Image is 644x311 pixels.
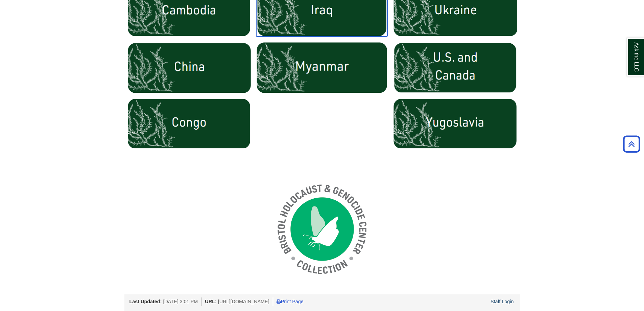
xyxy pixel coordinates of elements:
[205,299,216,304] span: URL:
[271,178,373,280] img: Holocaust and Genocide Collection Home
[127,42,251,93] img: China
[277,299,304,304] a: Print Page
[256,42,387,93] img: Myanmar
[127,98,251,149] img: Congo
[163,299,198,304] span: [DATE] 3:01 PM
[393,98,517,149] img: Yugoslavia
[218,299,269,304] span: [URL][DOMAIN_NAME]
[621,139,642,149] a: Back to Top
[129,299,162,304] span: Last Updated:
[393,42,517,93] img: U.S. and Canada
[491,299,514,304] a: Staff Login
[277,299,281,304] i: Print Page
